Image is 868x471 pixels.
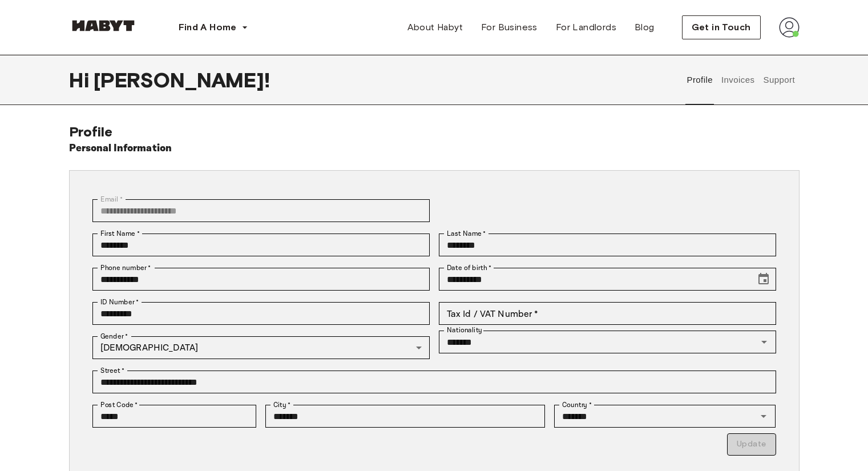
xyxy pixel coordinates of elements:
[556,21,616,34] span: For Landlords
[547,16,625,39] a: For Landlords
[100,297,139,307] label: ID Number
[100,400,138,410] label: Post Code
[720,55,756,105] button: Invoices
[407,21,463,34] span: About Habyt
[447,325,482,335] label: Nationality
[100,194,123,204] label: Email
[100,365,124,376] label: Street
[635,21,655,34] span: Blog
[756,334,772,350] button: Open
[447,228,486,239] label: Last Name
[756,408,772,424] button: Open
[100,331,128,341] label: Gender
[472,16,547,39] a: For Business
[447,263,491,273] label: Date of birth
[94,68,270,92] span: [PERSON_NAME] !
[692,21,751,34] span: Get in Touch
[169,16,257,39] button: Find A Home
[69,20,138,31] img: Habyt
[100,263,151,273] label: Phone number
[762,55,797,105] button: Support
[92,336,430,359] div: [DEMOGRAPHIC_DATA]
[625,16,664,39] a: Blog
[779,17,800,38] img: avatar
[752,268,775,291] button: Choose date, selected date is Sep 2, 1996
[69,140,172,156] h6: Personal Information
[682,15,761,39] button: Get in Touch
[685,55,714,105] button: Profile
[481,21,538,34] span: For Business
[69,68,94,92] span: Hi
[179,21,237,34] span: Find A Home
[92,199,430,222] div: You can't change your email address at the moment. Please reach out to customer support in case y...
[273,400,291,410] label: City
[398,16,472,39] a: About Habyt
[683,55,800,105] div: user profile tabs
[100,228,140,239] label: First Name
[562,400,592,410] label: Country
[69,123,113,140] span: Profile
